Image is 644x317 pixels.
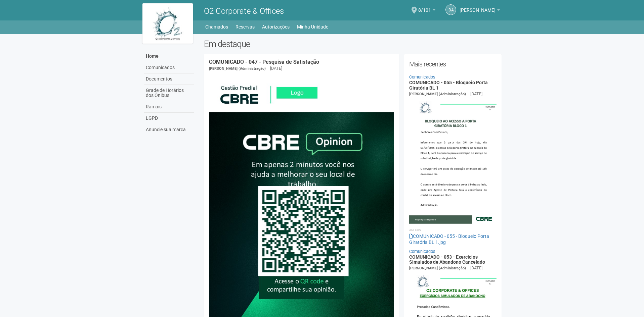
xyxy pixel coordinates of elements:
img: COMUNICADO%20-%20055%20-%20Bloqueio%20Porta%20Girat%C3%B3ria%20BL%201.jpg [409,97,497,223]
li: Anexos [409,227,497,233]
a: DA [445,4,456,15]
a: Anuncie sua marca [144,124,194,135]
a: Autorizações [262,22,290,32]
span: O2 Corporate & Offices [204,6,284,16]
a: Chamados [205,22,228,32]
a: Grade de Horários dos Ônibus [144,85,194,101]
span: [PERSON_NAME] (Administração) [409,266,466,270]
a: Comunicados [144,62,194,73]
a: Documentos [144,73,194,85]
a: Home [144,51,194,62]
a: Comunicados [409,74,435,80]
a: COMUNICADO - 053 - Exercícios Simulados de Abandono Cancelado [409,254,485,265]
a: Reservas [235,22,255,32]
a: Ramais [144,101,194,113]
a: COMUNICADO - 055 - Bloqueio Porta Giratória BL 1 [409,80,488,90]
div: [DATE] [470,265,482,271]
span: Daniel Andres Soto Lozada [460,1,496,13]
img: logo.jpg [142,3,193,44]
a: 8/101 [418,8,435,14]
a: COMUNICADO - 055 - Bloqueio Porta Giratória BL 1.jpg [409,233,489,245]
a: Comunicados [409,249,435,254]
a: [PERSON_NAME] [460,8,500,14]
a: Minha Unidade [297,22,328,32]
a: COMUNICADO - 047 - Pesquisa de Satisfação [209,59,319,65]
span: [PERSON_NAME] (Administração) [409,92,466,96]
span: [PERSON_NAME] (Administração) [209,66,266,71]
div: [DATE] [270,65,282,71]
span: 8/101 [418,1,431,13]
h2: Em destaque [204,39,502,49]
div: [DATE] [470,91,482,97]
h2: Mais recentes [409,59,497,69]
a: LGPD [144,113,194,124]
